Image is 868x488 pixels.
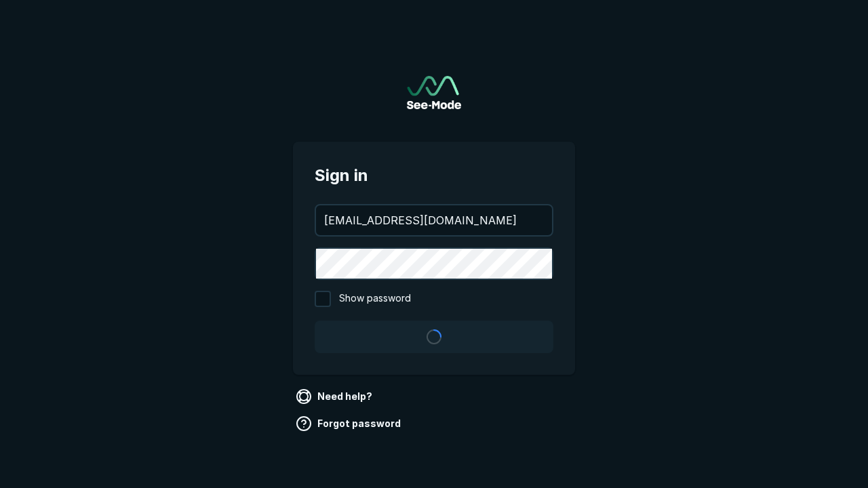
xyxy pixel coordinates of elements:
img: See-Mode Logo [407,76,461,109]
a: Need help? [293,386,378,407]
span: Sign in [315,163,553,188]
a: Go to sign in [407,76,461,109]
span: Show password [339,291,411,307]
a: Forgot password [293,413,406,434]
input: your@email.com [316,205,552,235]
